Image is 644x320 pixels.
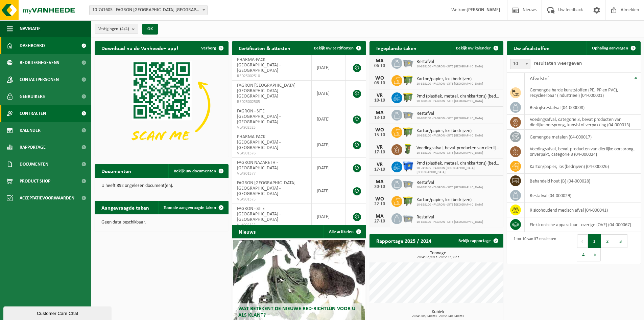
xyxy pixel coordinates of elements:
[588,234,601,248] button: 1
[312,204,345,230] td: [DATE]
[373,179,386,185] div: MA
[20,139,46,156] span: Rapportage
[237,125,306,130] span: VLA902323
[3,305,113,320] iframe: chat widget
[416,134,483,138] span: 10-888100 - FAGRON - SITE [GEOGRAPHIC_DATA]
[373,202,386,207] div: 22-10
[373,251,503,259] h3: Tonnage
[530,76,549,82] span: Afvalstof
[20,156,48,173] span: Documenten
[416,220,483,224] span: 10-888100 - FAGRON - SITE [GEOGRAPHIC_DATA]
[312,55,345,81] td: [DATE]
[525,100,641,115] td: bedrijfsrestafval (04-000008)
[373,150,386,155] div: 17-10
[237,83,295,99] span: FAGRON [GEOGRAPHIC_DATA] [GEOGRAPHIC_DATA] - [GEOGRAPHIC_DATA]
[20,54,59,71] span: Bedrijfsgegevens
[373,76,386,81] div: WO
[525,188,641,203] td: restafval (04-000029)
[416,186,483,190] span: 10-888100 - FAGRON - SITE [GEOGRAPHIC_DATA]
[416,116,483,121] span: 10-888100 - FAGRON - SITE [GEOGRAPHIC_DATA]
[237,151,306,156] span: VLA901376
[510,59,530,69] span: 10
[507,41,556,55] h2: Uw afvalstoffen
[237,171,306,176] span: VLA901377
[587,41,640,55] a: Ophaling aanvragen
[416,128,483,134] span: Karton/papier, los (bedrijven)
[402,57,414,68] img: WB-2500-GAL-GY-04
[525,217,641,232] td: elektronische apparatuur - overige (OVE) (04-000067)
[95,24,138,34] button: Vestigingen(4/4)
[601,234,614,248] button: 2
[312,132,345,158] td: [DATE]
[416,180,483,186] span: Restafval
[402,178,414,189] img: WB-2500-GAL-GY-04
[525,130,641,144] td: gemengde metalen (04-000017)
[373,310,503,318] h3: Kubiek
[120,27,129,31] count: (4/4)
[237,73,306,79] span: RED25002510
[402,126,414,137] img: WB-1100-HPE-GN-50
[324,225,365,238] a: Alle artikelen
[525,144,641,159] td: voedingsafval, bevat producten van dierlijke oorsprong, onverpakt, categorie 3 (04-000024)
[525,85,641,100] td: gemengde harde kunststoffen (PE, PP en PVC), recycleerbaar (industrieel) (04-000001)
[416,197,483,203] span: Karton/papier, los (bedrijven)
[373,98,386,103] div: 10-10
[402,195,414,207] img: WB-1100-HPE-GN-50
[373,196,386,202] div: WO
[237,57,281,73] span: PHARMA-PACK [GEOGRAPHIC_DATA] - [GEOGRAPHIC_DATA]
[201,46,216,50] span: Verberg
[451,41,503,55] a: Bekijk uw kalender
[237,180,295,196] span: FAGRON [GEOGRAPHIC_DATA] [GEOGRAPHIC_DATA] - [GEOGRAPHIC_DATA]
[416,161,500,166] span: Pmd (plastiek, metaal, drankkartons) (bedrijven)
[416,82,483,86] span: 10-888100 - FAGRON - SITE [GEOGRAPHIC_DATA]
[373,162,386,167] div: VR
[416,151,500,155] span: 10-888100 - FAGRON - SITE [GEOGRAPHIC_DATA]
[158,201,228,214] a: Toon de aangevraagde taken
[373,110,386,115] div: MA
[373,81,386,86] div: 08-10
[20,105,46,122] span: Contracten
[373,133,386,137] div: 15-10
[373,64,386,68] div: 06-10
[20,88,45,105] span: Gebruikers
[312,106,345,132] td: [DATE]
[416,59,483,65] span: Restafval
[373,214,386,219] div: MA
[20,20,41,37] span: Navigatie
[20,173,50,190] span: Product Shop
[168,164,228,178] a: Bekijk uw documenten
[95,201,156,214] h2: Aangevraagde taken
[95,55,229,155] img: Download de VHEPlus App
[232,41,297,55] h2: Certificaten & attesten
[373,93,386,98] div: VR
[402,143,414,155] img: WB-0060-HPE-GN-50
[453,234,503,248] a: Bekijk rapportage
[402,74,414,86] img: WB-1100-HPE-GN-50
[373,219,386,224] div: 27-10
[237,160,278,171] span: FAGRON NAZARETH - [GEOGRAPHIC_DATA]
[416,99,500,103] span: 10-888100 - FAGRON - SITE [GEOGRAPHIC_DATA]
[312,81,345,106] td: [DATE]
[101,184,222,188] p: U heeft 892 ongelezen document(en).
[373,127,386,133] div: WO
[416,215,483,220] span: Restafval
[237,99,306,105] span: RED25002505
[416,65,483,69] span: 10-888100 - FAGRON - SITE [GEOGRAPHIC_DATA]
[510,234,556,262] div: 1 tot 10 van 37 resultaten
[402,109,414,120] img: WB-2500-GAL-GY-04
[95,164,138,177] h2: Documenten
[592,46,628,50] span: Ophaling aanvragen
[98,24,129,34] span: Vestigingen
[20,122,41,139] span: Kalender
[402,91,414,103] img: WB-1100-HPE-GN-50
[416,166,500,174] span: 10-741605 - FAGRON [GEOGRAPHIC_DATA] [GEOGRAPHIC_DATA]
[164,206,216,210] span: Toon de aangevraagde taken
[90,5,207,15] span: 10-741605 - FAGRON BELGIUM NV - NAZARETH
[369,234,438,247] h2: Rapportage 2025 / 2024
[369,41,423,55] h2: Ingeplande taken
[373,315,503,318] span: 2024: 285,540 m3 - 2025: 240,540 m3
[312,158,345,178] td: [DATE]
[20,37,45,54] span: Dashboard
